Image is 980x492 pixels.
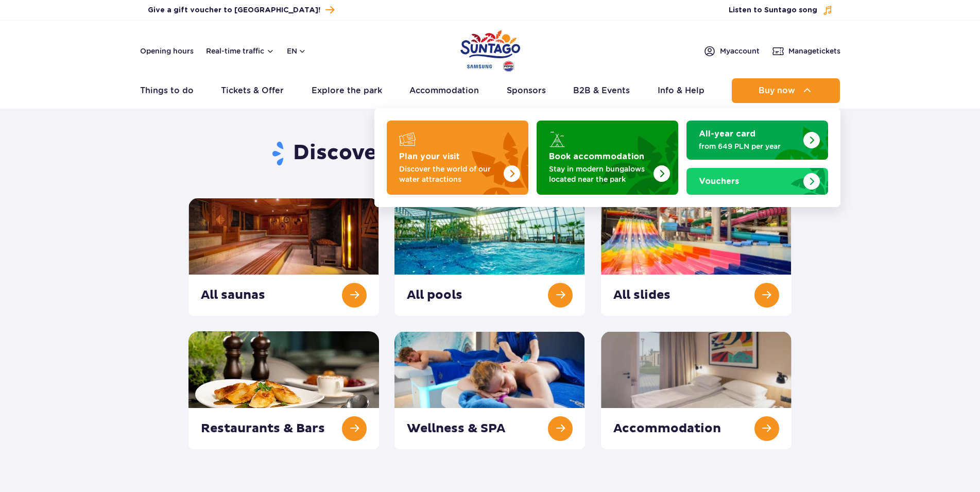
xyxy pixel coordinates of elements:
h1: Discover the of our attractions [188,140,792,167]
a: Sponsors [507,78,546,103]
p: Discover the world of our water attractions [399,164,500,184]
strong: Vouchers [699,177,739,185]
a: Things to do [140,78,194,103]
a: Vouchers [686,168,828,195]
p: from 649 PLN per year [699,141,799,151]
a: Opening hours [140,46,194,56]
a: Managetickets [772,45,840,57]
a: Give a gift voucher to [GEOGRAPHIC_DATA]! [148,3,334,17]
span: Give a gift voucher to [GEOGRAPHIC_DATA]! [148,5,320,15]
span: Listen to Suntago song [729,5,817,15]
a: Explore the park [312,78,382,103]
button: Real-time traffic [206,47,274,55]
a: Park of Poland [460,26,520,73]
a: Accommodation [409,78,479,103]
p: Stay in modern bungalows located near the park [549,164,649,184]
span: Manage tickets [788,46,840,56]
button: Buy now [732,78,840,103]
a: Myaccount [703,45,760,57]
a: Plan your visit [387,121,528,195]
a: Book accommodation [537,121,678,195]
strong: Plan your visit [399,152,460,161]
span: My account [720,46,760,56]
a: All-year card [686,121,828,160]
strong: Book accommodation [549,152,644,161]
span: Buy now [759,86,795,95]
button: Listen to Suntago song [729,5,833,15]
strong: All-year card [699,130,755,138]
button: en [287,46,306,56]
a: Tickets & Offer [221,78,284,103]
a: B2B & Events [573,78,630,103]
a: Info & Help [658,78,704,103]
